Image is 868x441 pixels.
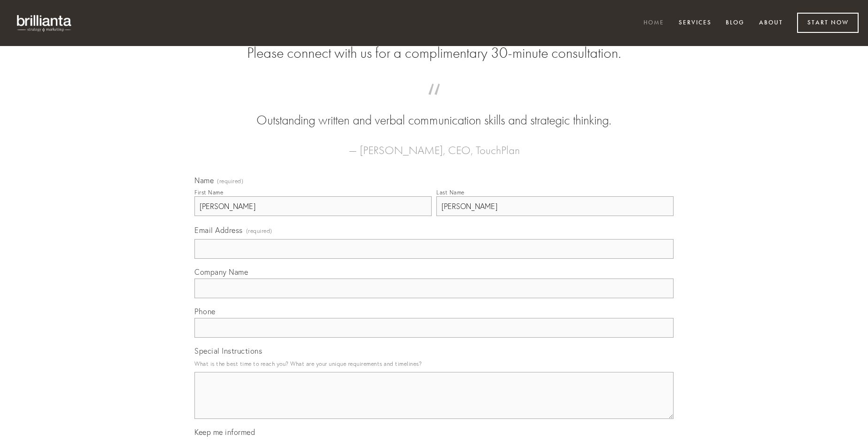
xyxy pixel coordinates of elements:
[797,13,859,33] a: Start Now
[194,346,262,356] span: Special Instructions
[194,176,214,185] span: Name
[217,178,243,184] span: (required)
[209,93,659,130] blockquote: Outstanding written and verbal communication skills and strategic thinking.
[209,93,659,111] span: “
[194,267,248,277] span: Company Name
[637,15,670,31] a: Home
[194,189,223,196] div: First Name
[9,9,80,37] img: brillianta - research, strategy, marketing
[194,427,255,437] span: Keep me informed
[209,130,659,160] figcaption: — [PERSON_NAME], CEO, TouchPlan
[246,224,272,237] span: (required)
[194,357,674,370] p: What is the best time to reach you? What are your unique requirements and timelines?
[673,15,718,31] a: Services
[194,225,243,235] span: Email Address
[194,44,674,62] h2: Please connect with us for a complimentary 30-minute consultation.
[753,15,789,31] a: About
[720,15,751,31] a: Blog
[194,307,216,316] span: Phone
[436,189,465,196] div: Last Name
